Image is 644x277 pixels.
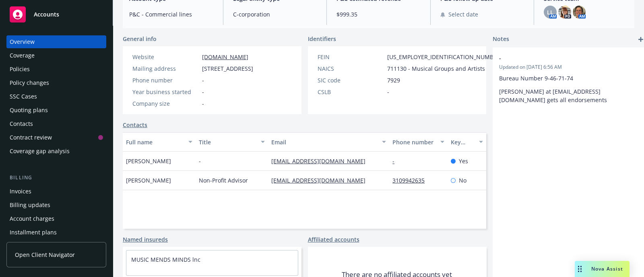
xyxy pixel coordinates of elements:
div: Company size [132,99,199,108]
button: Email [268,132,389,152]
div: Installment plans [10,226,57,239]
div: CSLB [318,88,384,96]
a: Contacts [6,117,106,130]
span: Nova Assist [591,265,623,272]
a: Policies [6,63,106,76]
span: [STREET_ADDRESS] [202,64,253,73]
span: LL [547,8,553,16]
button: Phone number [389,132,447,152]
a: Installment plans [6,226,106,239]
span: 7929 [387,76,400,84]
div: Title [199,138,256,146]
span: Accounts [34,11,59,18]
div: Contacts [10,117,33,130]
span: [US_EMPLOYER_IDENTIFICATION_NUMBER] [387,53,502,61]
span: [PERSON_NAME] [126,157,171,165]
span: - [387,88,389,96]
div: Invoices [10,185,31,198]
a: [EMAIL_ADDRESS][DOMAIN_NAME] [271,176,372,184]
img: photo [558,6,571,18]
a: [EMAIL_ADDRESS][DOMAIN_NAME] [271,157,372,165]
a: Coverage gap analysis [6,145,106,158]
div: Policy changes [10,76,49,89]
div: Full name [126,138,184,146]
a: MUSIC MENDS MINDS lnc [131,256,200,263]
div: FEIN [318,53,384,61]
a: Named insureds [123,235,168,244]
a: Coverage [6,49,106,62]
div: Contract review [10,131,52,144]
a: Invoices [6,185,106,198]
div: Policies [10,63,30,76]
div: Billing updates [10,199,50,211]
span: - [199,157,201,165]
a: SSC Cases [6,90,106,103]
button: Full name [123,132,196,152]
div: NAICS [318,64,384,73]
p: Bureau Number 9-46-71-74 [499,74,639,82]
span: 711130 - Musical Groups and Artists [387,64,485,73]
span: Non-Profit Advisor [199,176,248,185]
img: photo [573,6,586,18]
span: Identifiers [308,35,336,43]
a: [DOMAIN_NAME] [202,53,248,61]
a: Billing updates [6,199,106,211]
span: - [202,88,204,96]
a: Contract review [6,131,106,144]
div: Coverage [10,49,35,62]
div: Email [271,138,377,146]
div: Quoting plans [10,104,48,117]
a: Quoting plans [6,104,106,117]
span: - [499,54,618,62]
span: - [202,76,204,84]
button: Key contact [448,132,486,152]
span: Notes [493,35,509,44]
div: Phone number [132,76,199,84]
div: Year business started [132,88,199,96]
a: 3109942635 [392,176,431,184]
a: Policy changes [6,76,106,89]
a: - [392,157,401,165]
span: [PERSON_NAME] [126,176,171,185]
p: [PERSON_NAME] at [EMAIL_ADDRESS][DOMAIN_NAME] gets all endorsements [499,87,639,104]
span: - [202,99,204,108]
div: Website [132,53,199,61]
div: Overview [10,35,35,48]
span: Open Client Navigator [15,250,75,259]
a: Overview [6,35,106,48]
span: Updated on [DATE] 6:56 AM [499,64,639,71]
button: Title [196,132,268,152]
a: Accounts [6,3,106,26]
span: P&C - Commercial lines [129,10,213,18]
span: Yes [459,157,468,165]
div: Mailing address [132,64,199,73]
span: $999.35 [336,10,421,18]
span: Select date [448,10,478,18]
span: General info [123,35,157,43]
span: C-corporation [233,10,317,18]
a: Account charges [6,212,106,225]
button: Nova Assist [575,261,630,277]
div: SSC Cases [10,90,37,103]
div: SIC code [318,76,384,84]
div: Billing [6,174,106,182]
a: Affiliated accounts [308,235,359,244]
div: Account charges [10,212,54,225]
div: Coverage gap analysis [10,145,70,158]
div: Phone number [392,138,435,146]
div: Key contact [451,138,474,146]
div: Drag to move [575,261,585,277]
span: No [459,176,466,185]
a: Contacts [123,121,147,129]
